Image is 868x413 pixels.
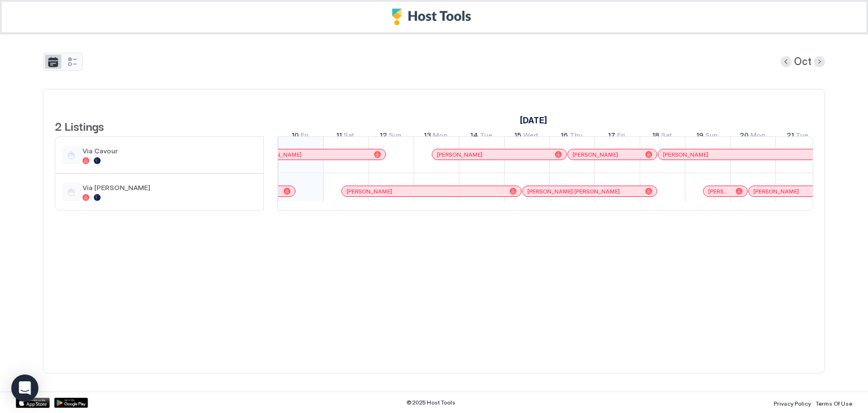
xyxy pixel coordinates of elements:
span: Sun [705,131,718,143]
span: Mon [750,131,765,143]
span: 17 [608,131,615,143]
a: October 15, 2025 [511,128,541,145]
div: tab-group [43,53,83,71]
span: [PERSON_NAME] [437,151,483,158]
span: Tue [480,131,492,143]
a: October 12, 2025 [377,128,404,145]
button: Next month [814,56,825,67]
a: October 19, 2025 [693,128,721,145]
a: October 20, 2025 [737,128,768,145]
span: 20 [740,131,749,143]
span: [PERSON_NAME] [708,188,731,195]
span: [PERSON_NAME] [753,188,799,195]
span: Via [PERSON_NAME] [83,183,257,192]
span: 10 [292,131,299,143]
a: October 16, 2025 [558,128,585,145]
span: 11 [336,131,342,143]
span: 21 [787,131,794,143]
span: Oct [794,55,811,68]
a: October 10, 2025 [289,128,311,145]
span: 13 [424,131,431,143]
a: October 14, 2025 [467,128,495,145]
span: [PERSON_NAME] [256,151,302,158]
span: 18 [652,131,659,143]
span: [PERSON_NAME] [572,151,618,158]
span: 15 [514,131,522,143]
span: Thu [570,131,583,143]
span: [PERSON_NAME] [346,188,392,195]
span: [PERSON_NAME] [PERSON_NAME] [527,188,620,195]
a: October 17, 2025 [605,128,628,145]
span: Fri [617,131,625,143]
a: October 21, 2025 [784,128,811,145]
a: October 11, 2025 [333,128,357,145]
span: 19 [696,131,704,143]
span: Privacy Policy [774,400,811,407]
span: Sun [389,131,401,143]
span: Wed [523,131,538,143]
span: Via Cavour [83,147,257,155]
span: Fri [301,131,309,143]
span: 2 Listings [55,117,104,134]
a: October 18, 2025 [649,128,675,145]
span: © 2025 Host Tools [406,399,455,406]
a: Privacy Policy [774,397,811,408]
span: Sat [344,131,354,143]
span: Tue [796,131,808,143]
span: Sat [661,131,672,143]
span: [PERSON_NAME] [663,151,709,158]
a: October 13, 2025 [421,128,450,145]
span: Mon [433,131,448,143]
span: 12 [380,131,387,143]
a: App Store [16,398,50,408]
span: 16 [561,131,568,143]
div: Open Intercom Messenger [11,375,38,402]
span: 14 [470,131,478,143]
a: Google Play Store [54,398,88,408]
a: October 3, 2025 [517,112,550,128]
a: Terms Of Use [815,397,852,408]
button: Previous month [780,56,792,67]
span: Terms Of Use [815,400,852,407]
